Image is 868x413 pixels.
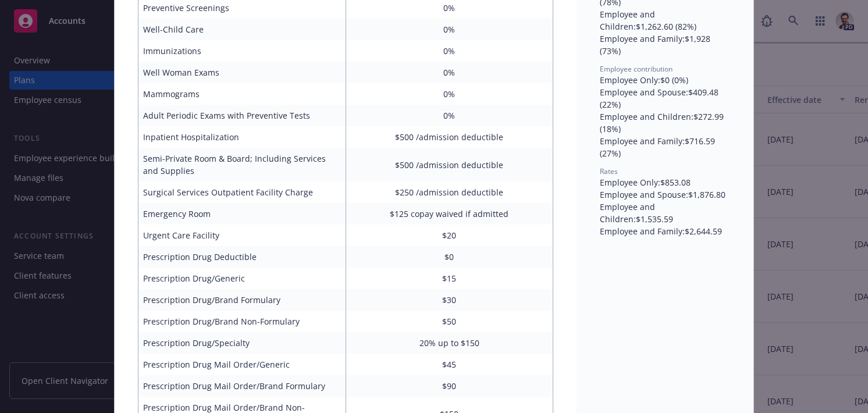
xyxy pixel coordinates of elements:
td: Urgent Care Facility [138,225,346,246]
div: Employee and Children : $1,262.60 (82%) [600,8,730,33]
td: $250 /admission deductible [346,181,553,203]
div: Employee and Family : $2,644.59 [600,225,730,237]
td: Mammograms [138,83,346,105]
td: Prescription Drug Deductible [138,246,346,268]
td: Inpatient Hospitalization [138,126,346,148]
td: Prescription Drug/Brand Formulary [138,289,346,311]
td: $15 [346,268,553,289]
div: Employee and Family : $1,928 (73%) [600,33,730,57]
td: $125 copay waived if admitted [346,203,553,225]
div: Employee and Spouse : $1,876.80 [600,188,730,201]
td: Surgical Services Outpatient Facility Charge [138,181,346,203]
span: Rates [600,166,618,176]
td: 0% [346,40,553,62]
td: Emergency Room [138,203,346,225]
td: Semi-Private Room & Board; Including Services and Supplies [138,148,346,181]
td: $20 [346,225,553,246]
td: Prescription Drug Mail Order/Generic [138,354,346,375]
td: 0% [346,62,553,83]
td: $500 /admission deductible [346,126,553,148]
div: Employee Only : $0 (0%) [600,74,730,86]
div: Employee and Family : $716.59 (27%) [600,135,730,159]
td: Prescription Drug/Generic [138,268,346,289]
div: Employee and Children : $1,535.59 [600,201,730,225]
div: Employee and Spouse : $409.48 (22%) [600,86,730,111]
td: Prescription Drug/Specialty [138,332,346,354]
td: $30 [346,289,553,311]
td: Adult Periodic Exams with Preventive Tests [138,105,346,126]
td: Prescription Drug Mail Order/Brand Formulary [138,375,346,397]
td: $500 /admission deductible [346,148,553,181]
div: Employee Only : $853.08 [600,176,730,188]
td: $90 [346,375,553,397]
td: 0% [346,19,553,40]
td: 0% [346,83,553,105]
td: Immunizations [138,40,346,62]
span: Employee contribution [600,64,673,74]
td: Well-Child Care [138,19,346,40]
td: 0% [346,105,553,126]
td: $45 [346,354,553,375]
td: $50 [346,311,553,332]
td: Well Woman Exams [138,62,346,83]
div: Employee and Children : $272.99 (18%) [600,111,730,135]
td: 20% up to $150 [346,332,553,354]
td: Prescription Drug/Brand Non-Formulary [138,311,346,332]
td: $0 [346,246,553,268]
